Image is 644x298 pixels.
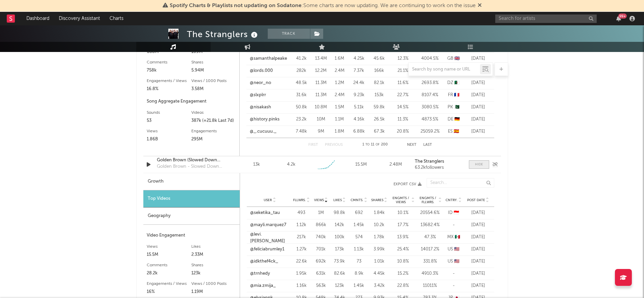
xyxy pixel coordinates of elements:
[293,198,306,202] span: Fllwrs.
[351,55,367,62] div: 4.25k
[241,161,272,168] div: 13k
[371,55,388,62] div: 45.6k
[293,282,310,289] div: 1.16k
[454,105,459,109] span: 🇵🇰
[147,85,191,93] div: 16.8%
[147,127,191,135] div: Views
[380,161,411,168] div: 2.48M
[409,67,480,72] input: Search by song name or URL
[293,55,310,62] div: 41.2k
[293,104,310,111] div: 50.8k
[313,128,329,135] div: 9M
[418,234,442,241] div: 47.3 %
[351,80,367,86] div: 24.4k
[313,116,329,123] div: 10M
[445,80,462,86] div: DZ
[466,234,491,241] div: [DATE]
[293,92,310,99] div: 31.6k
[365,143,369,146] span: to
[371,198,383,202] span: Shares
[466,92,491,99] div: [DATE]
[293,258,310,265] div: 22.6k
[351,270,367,277] div: 8.9k
[250,258,278,265] a: @idkthef4ck_
[391,116,415,123] div: 11.3 %
[147,77,191,85] div: Engagements / Views
[191,280,236,288] div: Views / 1000 Posts
[54,12,105,25] a: Discovery Assistant
[313,80,329,86] div: 11.3M
[391,282,415,289] div: 22.8 %
[268,29,310,39] button: Track
[293,234,310,241] div: 217k
[371,234,388,241] div: 1.78k
[332,270,347,277] div: 82.6k
[391,55,415,62] div: 12.3 %
[418,55,442,62] div: 4004.5 %
[391,104,415,111] div: 14.5 %
[313,234,329,241] div: 740k
[147,251,192,259] div: 15.5M
[170,3,476,8] span: : Some charts are now updating. We are continuing to work on the issue
[332,222,347,228] div: 142k
[391,234,415,241] div: 13.9 %
[415,159,462,164] a: The Stranglers
[313,92,329,99] div: 11.3M
[191,261,236,269] div: Shares
[445,104,462,111] div: PK
[332,258,347,265] div: 73.9k
[332,104,347,111] div: 1.5M
[418,104,442,111] div: 3080.5 %
[147,135,191,143] div: 1.86B
[143,173,240,190] div: Growth
[418,246,442,253] div: 14017.2 %
[454,117,460,121] span: 🇩🇪
[407,143,416,147] button: Next
[351,246,367,253] div: 1.13k
[143,208,240,225] div: Geography
[418,128,442,135] div: 25059.2 %
[445,258,462,265] div: US
[250,128,277,135] a: @_.cucuuu._
[325,143,343,147] button: Previous
[332,116,347,123] div: 1.1M
[187,29,259,40] div: The Stranglers
[391,270,415,277] div: 15.2 %
[143,190,240,208] div: Top Videos
[293,128,310,135] div: 7.48k
[466,55,491,62] div: [DATE]
[170,3,302,8] span: Spotify Charts & Playlists not updating on Sodatone
[371,270,388,277] div: 4.45k
[147,117,191,125] div: 53
[423,143,432,147] button: Last
[351,104,367,111] div: 5.11k
[454,56,460,61] span: 🇬🇧
[445,128,462,135] div: ES
[618,13,627,19] div: 99 +
[105,12,128,25] a: Charts
[371,258,388,265] div: 1.01k
[293,222,310,228] div: 1.12k
[495,15,597,23] input: Search for artists
[371,128,388,135] div: 67.3k
[454,211,459,215] span: 🇮🇩
[332,128,347,135] div: 1.8M
[418,210,442,216] div: 20554.6 %
[466,80,491,86] div: [DATE]
[313,282,329,289] div: 563k
[313,222,329,228] div: 866k
[332,92,347,99] div: 2.4M
[466,128,491,135] div: [DATE]
[191,269,236,277] div: 123k
[454,129,459,134] span: 🇪🇸
[351,210,367,216] div: 692
[314,198,324,202] span: Views
[418,282,442,289] div: 11011 %
[371,246,388,253] div: 3.99k
[250,104,271,111] a: @nisakash
[250,231,290,244] a: @levi.[PERSON_NAME]
[351,92,367,99] div: 9.23k
[293,80,310,86] div: 48.5k
[351,128,367,135] div: 6.88k
[445,55,462,62] div: GB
